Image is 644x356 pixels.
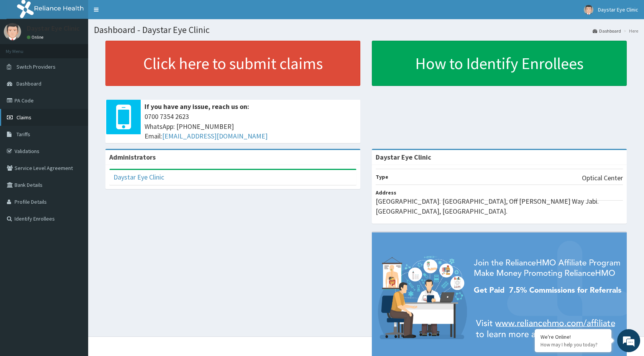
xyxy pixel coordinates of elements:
h1: Dashboard - Daystar Eye Clinic [94,25,638,35]
p: Daystar Eye Clinic [27,25,80,32]
a: Click here to submit claims [105,41,360,86]
span: Daystar Eye Clinic [598,6,638,13]
a: Online [27,35,45,40]
b: Administrators [109,153,156,162]
p: [GEOGRAPHIC_DATA]. [GEOGRAPHIC_DATA], Off [PERSON_NAME] Way Jabi. [GEOGRAPHIC_DATA], [GEOGRAPHIC_... [376,196,623,216]
a: Daystar Eye Clinic [113,173,164,181]
div: We're Online! [540,333,606,340]
img: User Image [4,23,21,40]
span: Claims [16,114,31,121]
span: Tariffs [16,131,30,138]
p: Optical Center [582,173,623,183]
img: User Image [584,5,593,15]
span: 0700 7354 2623 WhatsApp: [PHONE_NUMBER] Email: [145,112,356,141]
strong: Daystar Eye Clinic [376,153,431,162]
b: Address [376,189,396,196]
a: Dashboard [593,28,621,34]
b: Type [376,173,388,180]
p: How may I help you today? [540,341,606,348]
span: Switch Providers [16,63,56,70]
li: Here [622,28,638,34]
b: If you have any issue, reach us on: [145,102,249,111]
span: Dashboard [16,80,41,87]
a: How to Identify Enrollees [372,41,627,86]
a: [EMAIL_ADDRESS][DOMAIN_NAME] [162,132,268,140]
